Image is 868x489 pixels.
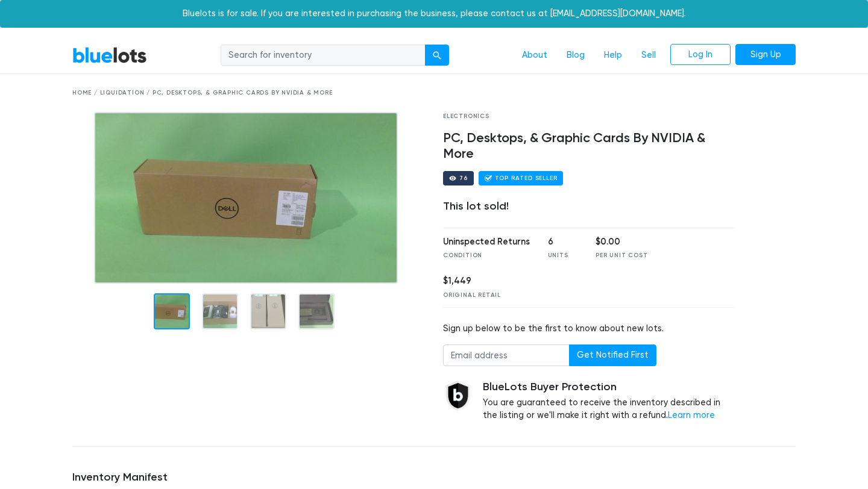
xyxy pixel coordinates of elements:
[735,44,796,66] a: Sign Up
[443,200,734,213] div: This lot sold!
[443,112,734,121] div: Electronics
[443,251,530,260] div: Condition
[72,471,796,484] h5: Inventory Manifest
[483,381,734,394] h5: BlueLots Buyer Protection
[670,44,731,66] a: Log In
[596,251,647,260] div: Per Unit Cost
[668,410,715,420] a: Learn more
[632,44,665,67] a: Sell
[548,235,578,249] div: 6
[569,344,656,366] button: Get Notified First
[594,44,632,67] a: Help
[548,251,578,260] div: Units
[94,112,398,284] img: WIN_20180905_10_09_32_Pro_1.jpg
[596,235,647,249] div: $0.00
[512,44,557,67] a: About
[443,322,734,335] div: Sign up below to be the first to know about new lots.
[459,175,468,181] div: 76
[495,175,558,181] div: Top Rated Seller
[443,235,530,249] div: Uninspected Returns
[72,46,147,64] a: BlueLots
[443,275,501,288] div: $1,449
[221,45,426,66] input: Search for inventory
[443,291,501,300] div: Original Retail
[443,344,570,366] input: Email address
[557,44,594,67] a: Blog
[72,89,796,98] div: Home / Liquidation / PC, Desktops, & Graphic Cards By NVIDIA & More
[483,381,734,422] div: You are guaranteed to receive the inventory described in the listing or we'll make it right with ...
[443,381,473,411] img: buyer_protection_shield-3b65640a83011c7d3ede35a8e5a80bfdfaa6a97447f0071c1475b91a4b0b3d01.png
[443,131,734,162] h4: PC, Desktops, & Graphic Cards By NVIDIA & More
